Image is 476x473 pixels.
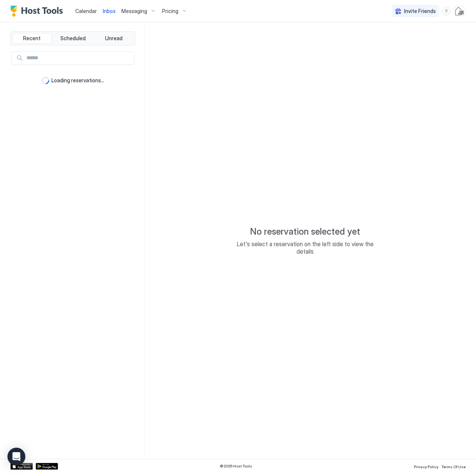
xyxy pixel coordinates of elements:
[220,464,252,469] span: © 2025 Host Tools
[414,464,438,469] span: Privacy Policy
[75,7,97,15] a: Calendar
[23,35,41,42] span: Recent
[404,8,436,15] span: Invite Friends
[36,463,58,470] a: Google Play Store
[10,463,33,470] a: App Store
[250,226,360,237] span: No reservation selected yet
[51,77,104,84] span: Loading reservations...
[441,462,466,470] a: Terms Of Use
[94,33,133,44] button: Unread
[231,240,380,255] span: Let's select a reservation on the left side to view the details
[42,77,49,84] div: loading
[442,7,451,16] div: menu
[7,448,25,466] div: Open Intercom Messenger
[414,462,438,470] a: Privacy Policy
[103,8,115,14] span: Inbox
[105,35,123,42] span: Unread
[60,35,86,42] span: Scheduled
[10,31,135,45] div: tab-group
[53,33,93,44] button: Scheduled
[12,33,52,44] button: Recent
[10,6,66,17] a: Host Tools Logo
[441,464,466,469] span: Terms Of Use
[121,8,147,15] span: Messaging
[454,5,466,17] div: User profile
[162,8,178,15] span: Pricing
[23,52,134,64] input: Input Field
[103,7,115,15] a: Inbox
[75,8,97,14] span: Calendar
